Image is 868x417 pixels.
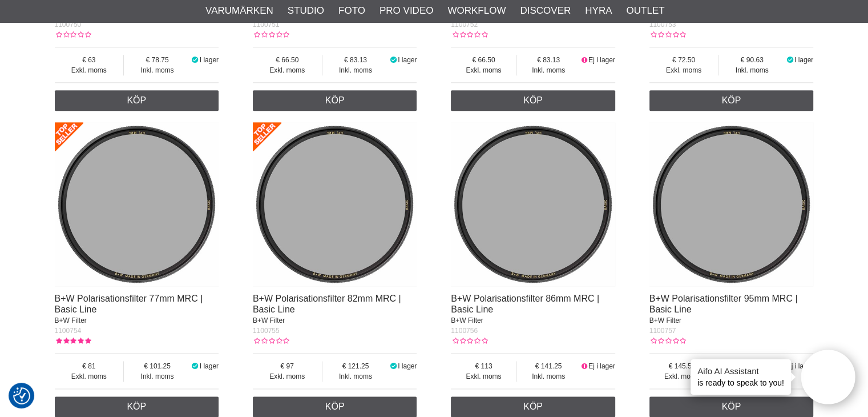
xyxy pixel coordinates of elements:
span: 1100753 [649,21,676,29]
span: Inkl. moms [718,65,785,75]
span: 141.25 [517,361,580,371]
a: B+W Polarisationsfilter 86mm MRC | Basic Line [451,294,599,314]
a: Workflow [447,3,506,18]
span: Inkl. moms [124,65,191,75]
a: Köp [451,396,615,417]
a: Köp [55,90,219,111]
span: Ej i lager [588,362,615,370]
span: Ej i lager [588,56,615,64]
span: Exkl. moms [451,65,516,75]
span: I lager [200,56,219,64]
span: I lager [398,56,417,64]
i: I lager [785,56,794,64]
a: B+W Polarisationsfilter 82mm MRC | Basic Line [253,294,401,314]
span: Exkl. moms [253,65,322,75]
span: Exkl. moms [253,371,322,382]
i: I lager [389,362,398,370]
span: Inkl. moms [517,371,580,382]
span: 83.13 [517,55,580,65]
span: Inkl. moms [322,65,389,75]
span: Ej i lager [786,362,813,370]
a: B+W Polarisationsfilter 95mm MRC | Basic Line [649,294,798,314]
a: B+W Polarisationsfilter 77mm MRC | Basic Line [55,294,203,314]
span: 90.63 [718,55,785,65]
span: 145.50 [649,361,715,371]
span: Exkl. moms [55,65,124,75]
span: 66.50 [253,55,322,65]
img: B+W Polarisationsfilter 77mm MRC | Basic Line [55,122,219,287]
a: Hyra [585,3,612,18]
div: Kundbetyg: 0 [649,336,686,346]
span: 113 [451,361,516,371]
span: 1100754 [55,327,82,335]
i: I lager [191,56,200,64]
span: I lager [398,362,417,370]
div: Kundbetyg: 0 [253,336,289,346]
span: Exkl. moms [55,371,124,382]
div: Kundbetyg: 0 [649,30,686,40]
div: is ready to speak to you! [691,359,791,395]
a: Köp [253,90,417,111]
span: B+W Filter [649,316,681,324]
div: Kundbetyg: 5.00 [55,336,91,346]
img: Revisit consent button [13,387,30,404]
span: 63 [55,55,124,65]
span: 1100755 [253,327,280,335]
span: B+W Filter [253,316,285,324]
span: 1100752 [451,21,478,29]
span: 121.25 [322,361,389,371]
a: Discover [520,3,571,18]
a: Köp [55,396,219,417]
span: B+W Filter [55,316,87,324]
div: Kundbetyg: 0 [451,30,487,40]
span: I lager [794,56,813,64]
span: Exkl. moms [451,371,516,382]
span: I lager [200,362,219,370]
a: Pro Video [380,3,433,18]
span: 1100750 [55,21,82,29]
a: Outlet [626,3,664,18]
span: 78.75 [124,55,191,65]
span: 66.50 [451,55,516,65]
div: Kundbetyg: 0 [253,30,289,40]
a: Köp [649,396,814,417]
i: Ej i lager [580,56,588,64]
a: Köp [451,90,615,111]
i: I lager [389,56,398,64]
span: 97 [253,361,322,371]
h4: Aifo AI Assistant [697,365,784,377]
span: 101.25 [124,361,191,371]
i: Ej i lager [580,362,588,370]
span: Exkl. moms [649,65,718,75]
div: Kundbetyg: 0 [55,30,91,40]
button: Samtyckesinställningar [13,386,30,406]
a: Köp [649,90,814,111]
span: 1100756 [451,327,478,335]
a: Köp [253,396,417,417]
span: 81 [55,361,124,371]
img: B+W Polarisationsfilter 82mm MRC | Basic Line [253,122,417,287]
span: 1100757 [649,327,676,335]
span: Inkl. moms [322,371,389,382]
span: Inkl. moms [517,65,580,75]
img: B+W Polarisationsfilter 95mm MRC | Basic Line [649,122,814,287]
a: Studio [288,3,324,18]
a: Foto [338,3,365,18]
i: I lager [191,362,200,370]
span: Inkl. moms [124,371,191,382]
span: B+W Filter [451,316,483,324]
span: 72.50 [649,55,718,65]
div: Kundbetyg: 0 [451,336,487,346]
span: 1100751 [253,21,280,29]
img: B+W Polarisationsfilter 86mm MRC | Basic Line [451,122,615,287]
a: Varumärken [205,3,273,18]
span: Exkl. moms [649,371,715,382]
span: 83.13 [322,55,389,65]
